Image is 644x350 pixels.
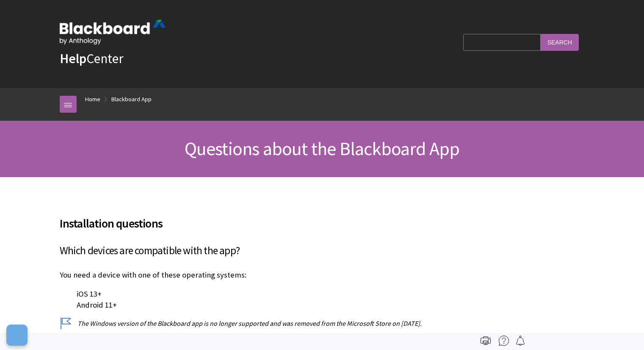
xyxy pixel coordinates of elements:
button: Open Preferences [6,325,28,346]
span: Installation questions [60,214,585,232]
img: Blackboard by Anthology [60,20,166,44]
h3: Which devices are compatible with the app? [60,243,585,259]
a: HelpCenter [60,50,123,67]
p: You need a device with one of these operating systems: [60,269,585,281]
a: Home [85,94,100,105]
img: Follow this page [515,336,525,346]
strong: Help [60,50,86,67]
img: Print [481,336,491,346]
p: iOS 13+ Android 11+ [60,289,585,311]
span: Questions about the Blackboard App [185,137,460,160]
img: More help [499,336,509,346]
input: Search [541,34,579,50]
p: The Windows version of the Blackboard app is no longer supported and was removed from the Microso... [60,319,585,328]
a: Blackboard App [111,94,152,105]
